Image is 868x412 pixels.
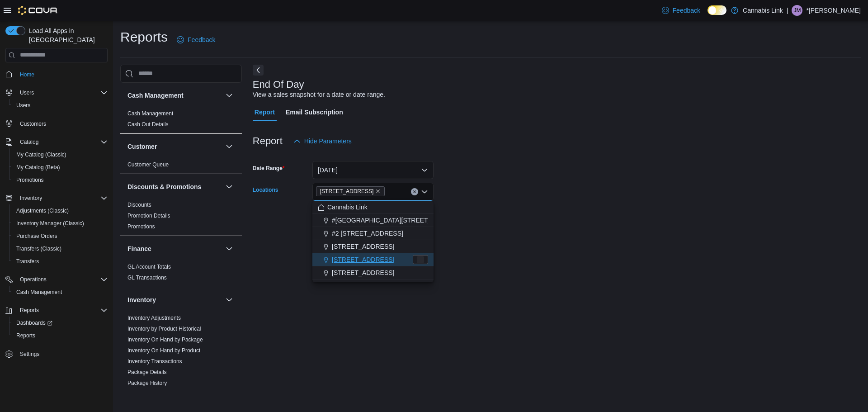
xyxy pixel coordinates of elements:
span: Adjustments (Classic) [13,205,108,216]
div: Choose from the following options [312,201,434,279]
a: Cash Management [127,110,173,117]
span: Purchase Orders [13,231,108,242]
span: Customers [16,118,108,129]
button: Home [2,68,111,81]
span: Report [255,103,275,121]
button: #2 [STREET_ADDRESS] [312,227,434,240]
span: My Catalog (Classic) [13,149,108,160]
a: Feedback [658,1,704,19]
span: Inventory Adjustments [127,314,181,322]
span: Catalog [20,138,38,146]
button: Users [16,87,38,98]
a: Inventory Adjustments [127,315,181,321]
a: Transfers (Classic) [13,243,65,254]
a: Dashboards [13,317,56,328]
a: Cash Management [13,287,66,298]
p: *[PERSON_NAME] [806,5,861,16]
span: [STREET_ADDRESS] [332,268,394,277]
span: My Catalog (Classic) [16,151,66,158]
p: Cannabis Link [743,5,783,16]
span: Dashboards [13,317,108,328]
span: Hide Parameters [304,137,352,146]
span: Product Expirations [127,390,175,398]
label: Date Range [253,165,285,172]
a: GL Transactions [127,275,167,281]
span: Transfers [16,258,39,265]
span: Customer Queue [127,161,169,168]
span: Promotions [16,176,44,184]
a: Inventory by Product Historical [127,326,201,332]
button: Remove 1295 Highbury Ave N from selection in this group [375,189,381,194]
button: Catalog [2,136,111,148]
a: Reports [13,330,39,341]
span: Email Subscription [286,103,343,121]
button: Clear input [411,188,418,195]
div: View a sales snapshot for a date or date range. [253,90,385,99]
span: Catalog [16,137,108,147]
span: Operations [20,276,47,283]
span: Transfers (Classic) [13,243,108,254]
span: Inventory On Hand by Product [127,347,200,354]
a: Users [13,100,34,111]
a: Home [16,69,38,80]
button: Finance [127,244,222,253]
span: JM [793,5,801,16]
span: Cannabis Link [327,203,368,212]
button: Promotions [9,174,111,186]
a: Dashboards [9,317,111,329]
span: Inventory Transactions [127,358,182,365]
button: Discounts & Promotions [127,182,222,191]
span: Purchase Orders [16,232,57,240]
img: Cova [18,6,58,15]
button: Inventory Manager (Classic) [9,217,111,230]
button: Close list of options [421,188,428,195]
a: Package History [127,380,167,386]
a: Discounts [127,202,151,208]
span: Promotions [13,175,108,185]
span: Reports [16,332,35,339]
button: My Catalog (Beta) [9,161,111,174]
button: Reports [2,304,111,317]
a: Promotions [13,175,47,185]
a: Inventory Manager (Classic) [13,218,88,229]
label: Locations [253,186,278,194]
span: [STREET_ADDRESS] [332,242,394,251]
span: Users [20,89,34,96]
button: Adjustments (Classic) [9,204,111,217]
button: Catalog [16,137,42,147]
div: Finance [120,261,242,287]
span: My Catalog (Beta) [13,162,108,173]
span: Inventory Manager (Classic) [13,218,108,229]
h3: Discounts & Promotions [127,182,201,191]
span: My Catalog (Beta) [16,164,60,171]
button: Inventory [2,192,111,204]
h3: Cash Management [127,91,184,100]
div: *Jordan Mills [792,5,802,16]
nav: Complex example [5,64,108,384]
button: Customers [2,117,111,130]
span: Reports [16,305,108,316]
button: Users [9,99,111,112]
span: Inventory [16,193,108,204]
button: Cash Management [9,286,111,298]
span: Inventory Manager (Classic) [16,220,84,227]
a: My Catalog (Beta) [13,162,64,173]
span: #2 [STREET_ADDRESS] [332,229,403,238]
span: GL Transactions [127,274,167,281]
span: Feedback [188,35,215,44]
a: Product Expirations [127,391,175,397]
span: Settings [16,348,108,360]
span: Reports [20,307,39,314]
div: Customer [120,159,242,174]
span: Users [13,100,108,111]
button: Cash Management [127,91,222,100]
span: Inventory by Product Historical [127,325,201,332]
span: Cash Management [127,110,173,117]
span: Load All Apps in [GEOGRAPHIC_DATA] [25,26,108,44]
button: Next [253,65,264,76]
span: Home [20,71,34,78]
button: My Catalog (Classic) [9,148,111,161]
button: Inventory [16,193,46,204]
button: Purchase Orders [9,230,111,242]
span: Package History [127,379,167,387]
